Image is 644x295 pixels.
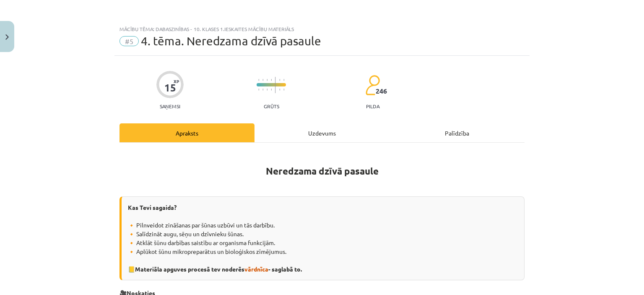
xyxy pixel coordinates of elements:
[258,89,259,91] img: icon-short-line-57e1e144782c952c97e751825c79c345078a6d821885a25fce030b3d8c18986b.svg
[264,103,279,109] p: Grūts
[267,79,267,81] img: icon-short-line-57e1e144782c952c97e751825c79c345078a6d821885a25fce030b3d8c18986b.svg
[271,89,272,91] img: icon-short-line-57e1e144782c952c97e751825c79c345078a6d821885a25fce030b3d8c18986b.svg
[141,34,321,48] span: 4. tēma. Neredzama dzīvā pasaule
[376,87,387,95] span: 246
[262,79,263,81] img: icon-short-line-57e1e144782c952c97e751825c79c345078a6d821885a25fce030b3d8c18986b.svg
[156,103,184,109] p: Saņemsi
[390,123,525,142] div: Palīdzība
[266,165,379,177] strong: Neredzama dzīvā pasaule
[365,75,380,96] img: students-c634bb4e5e11cddfef0936a35e636f08e4e9abd3cc4e673bd6f9a4125e45ecb1.svg
[164,82,176,94] div: 15
[5,34,9,40] img: icon-close-lesson-0947bae3869378f0d4975bcd49f059093ad1ed9edebbc8119c70593378902aed.svg
[271,79,272,81] img: icon-short-line-57e1e144782c952c97e751825c79c345078a6d821885a25fce030b3d8c18986b.svg
[119,196,525,280] div: 🔸 Pilnveidot zināšanas par šūnas uzbūvi un tās darbību. 🔸 Salīdzināt augu, sēņu un dzīvnieku šūna...
[267,89,267,91] img: icon-short-line-57e1e144782c952c97e751825c79c345078a6d821885a25fce030b3d8c18986b.svg
[275,77,276,93] img: icon-long-line-d9ea69661e0d244f92f715978eff75569469978d946b2353a9bb055b3ed8787d.svg
[119,36,139,46] span: #5
[283,79,284,81] img: icon-short-line-57e1e144782c952c97e751825c79c345078a6d821885a25fce030b3d8c18986b.svg
[135,265,302,273] strong: Materiāla apguves procesā tev noderēs - saglabā to.
[254,123,390,142] div: Uzdevums
[128,204,177,211] strong: Kas Tevi sagaida?
[258,79,259,81] img: icon-short-line-57e1e144782c952c97e751825c79c345078a6d821885a25fce030b3d8c18986b.svg
[279,79,280,81] img: icon-short-line-57e1e144782c952c97e751825c79c345078a6d821885a25fce030b3d8c18986b.svg
[119,123,254,142] div: Apraksts
[262,89,263,91] img: icon-short-line-57e1e144782c952c97e751825c79c345078a6d821885a25fce030b3d8c18986b.svg
[174,79,179,84] span: XP
[279,89,280,91] img: icon-short-line-57e1e144782c952c97e751825c79c345078a6d821885a25fce030b3d8c18986b.svg
[366,103,379,109] p: pilda
[119,26,525,32] div: Mācību tēma: Dabaszinības - 10. klases 1.ieskaites mācību materiāls
[283,89,284,91] img: icon-short-line-57e1e144782c952c97e751825c79c345078a6d821885a25fce030b3d8c18986b.svg
[244,265,268,273] a: vārdnīca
